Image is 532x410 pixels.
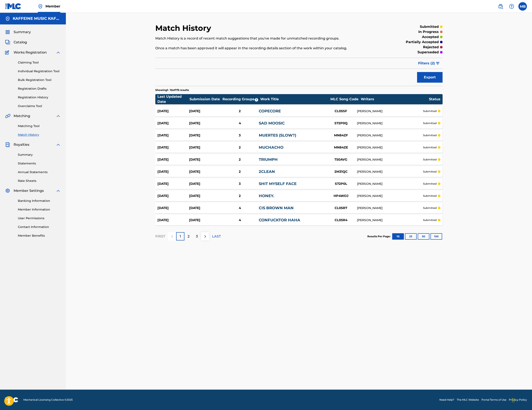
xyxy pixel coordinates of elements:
[5,50,11,55] img: Works Registration
[357,121,423,126] div: [PERSON_NAME]
[423,158,437,161] p: submitted
[155,46,376,51] p: Once a match has been approved it will appear in the recording details section of the work within...
[325,145,357,150] div: MN84ZE
[259,109,281,113] a: COPECORE
[45,4,60,9] span: Member
[221,145,259,150] div: 2
[423,121,437,125] p: submitted
[221,218,259,223] div: 4
[18,133,61,137] a: Match History
[259,181,297,186] a: SHIT MYSELF FACE
[325,169,357,174] div: 2M31QC
[429,97,440,102] div: Status
[259,218,300,222] a: CONFUCKTOR HAHA
[259,206,294,210] a: CIS BROWN MAN
[18,69,61,74] a: Individual Registration Tool
[498,4,503,9] img: search
[189,133,221,138] div: [DATE]
[18,86,61,91] a: Registration Drafts
[189,169,221,174] div: [DATE]
[18,199,61,203] a: Banking Information
[423,109,437,113] p: submitted
[422,34,439,40] p: accepted
[157,206,189,211] div: [DATE]
[157,218,189,223] div: [DATE]
[357,218,423,222] div: [PERSON_NAME]
[259,157,278,162] a: TRIUMPH
[5,40,10,45] img: Catalog
[511,390,532,410] iframe: Chat Widget
[13,16,61,21] h5: KAFFEINE MUSIC KAFFEINE MUSIC PUBLISHING
[157,109,189,114] div: [DATE]
[423,218,437,222] p: submitted
[189,157,221,162] div: [DATE]
[423,182,437,186] p: submitted
[325,121,357,126] div: S72P0Q
[420,24,439,29] p: submitted
[357,133,423,138] div: [PERSON_NAME]
[38,4,43,9] img: Top Rightsholder
[496,2,505,11] a: Public Search
[418,29,439,34] p: in progress
[423,133,437,137] p: submitted
[155,234,165,239] p: FIRST
[157,121,189,126] div: [DATE]
[222,97,260,102] div: Recording Groups
[56,113,61,119] img: expand
[436,62,440,65] img: filter
[357,157,423,162] div: [PERSON_NAME]
[221,133,259,138] div: 3
[418,61,435,66] span: Filters ( 2 )
[155,23,213,33] h2: Match History
[189,109,221,114] div: [DATE]
[357,109,423,113] div: [PERSON_NAME]
[406,40,439,45] p: partially accepted
[512,394,515,407] div: Drag
[5,16,10,21] img: Accounts
[221,181,259,186] div: 3
[190,97,221,102] div: Submission Date
[56,50,61,55] img: expand
[196,234,198,239] p: 3
[157,157,189,162] div: [DATE]
[325,109,357,114] div: CL05SF
[18,216,61,221] a: User Permissions
[259,169,275,174] a: 2CLEAN
[18,179,61,183] a: Rate Sheets
[18,78,61,82] a: Bulk Registration Tool
[5,3,21,9] img: MLC Logo
[357,170,423,174] div: [PERSON_NAME]
[509,398,527,402] a: Privacy Policy
[417,72,443,83] button: Export
[418,233,429,240] button: 50
[23,398,73,402] span: Mechanical Licensing Collective © 2025
[361,97,429,102] div: Writers
[155,88,189,92] p: Showing 1 - 10 of 175 results
[328,97,360,102] div: MLC Song Code
[325,181,357,186] div: S72P0L
[509,4,514,9] img: help
[157,194,189,198] div: [DATE]
[155,36,376,41] p: Match History is a record of recent match suggestions that you've made for unmatched recording gr...
[5,30,10,35] img: Summary
[14,142,29,147] span: Royalties
[481,398,506,402] a: Portal Terms of Use
[423,194,437,198] p: submitted
[259,121,285,126] a: SAD MOOSIC
[325,206,357,211] div: CL05R7
[14,50,47,55] span: Works Registration
[203,234,208,239] img: right
[18,170,61,174] a: Annual Statements
[423,170,437,174] p: submitted
[5,188,10,193] img: Member Settings
[221,194,259,198] div: 2
[259,133,296,138] a: MUERTES (SLOW?)
[5,30,31,35] a: SummarySummary
[18,161,61,166] a: Statements
[405,233,417,240] button: 25
[157,145,189,150] div: [DATE]
[325,194,357,198] div: HP4WOJ
[18,233,61,238] a: Member Benefits
[189,206,221,211] div: [DATE]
